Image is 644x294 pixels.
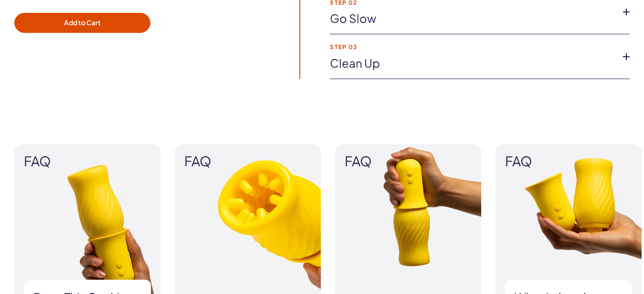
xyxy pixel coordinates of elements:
span: FAQ [184,154,311,169]
span: FAQ [24,154,151,169]
a: Clean up [330,55,614,71]
span: FAQ [345,154,472,169]
a: Go slow [330,10,614,27]
button: Add to Cart [14,13,150,33]
strong: Step 03 [330,44,614,50]
span: FAQ [505,154,632,169]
